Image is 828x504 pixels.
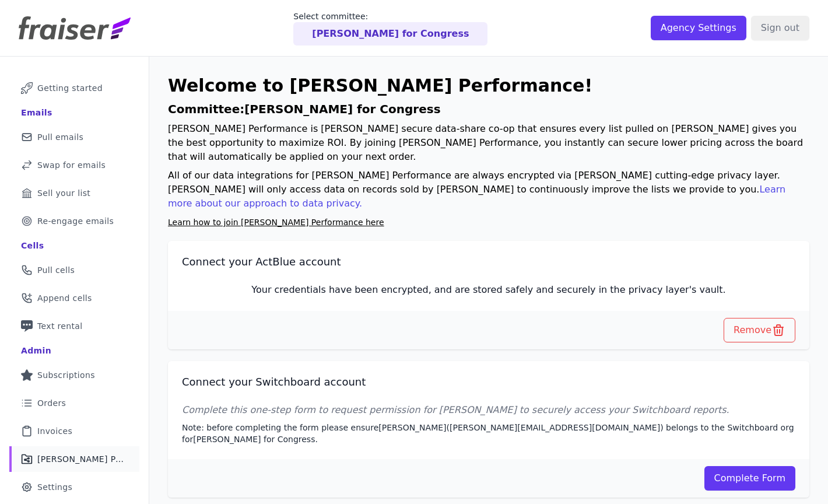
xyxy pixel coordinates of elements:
[9,313,139,339] a: Text rental
[651,16,746,40] input: Agency Settings
[9,180,139,206] a: Sell your list
[9,446,139,472] a: [PERSON_NAME] Performance
[182,255,795,269] h2: Connect your ActBlue account
[9,285,139,311] a: Append cells
[9,418,139,444] a: Invoices
[21,107,52,118] div: Emails
[37,397,66,409] span: Orders
[37,187,90,199] span: Sell your list
[182,375,795,389] h2: Connect your Switchboard account
[724,318,795,342] button: Remove
[37,131,83,143] span: Pull emails
[168,75,809,96] h1: Welcome to [PERSON_NAME] Performance!
[182,403,795,417] p: Complete this one-step form to request permission for [PERSON_NAME] to securely access your Switc...
[9,152,139,178] a: Swap for emails
[37,264,75,276] span: Pull cells
[37,453,125,465] span: [PERSON_NAME] Performance
[37,425,72,437] span: Invoices
[312,27,469,41] p: [PERSON_NAME] for Congress
[37,159,106,171] span: Swap for emails
[9,362,139,388] a: Subscriptions
[9,75,139,101] a: Getting started
[293,10,487,45] a: Select committee: [PERSON_NAME] for Congress
[751,16,809,40] input: Sign out
[182,283,795,297] p: Your credentials have been encrypted, and are stored safely and securely in the privacy layer's v...
[37,320,83,332] span: Text rental
[182,422,795,445] p: Note: before completing the form please ensure [PERSON_NAME] ( [PERSON_NAME][EMAIL_ADDRESS][DOMAI...
[168,169,809,211] p: All of our data integrations for [PERSON_NAME] Performance are always encrypted via [PERSON_NAME]...
[293,10,487,22] p: Select committee:
[21,345,51,356] div: Admin
[9,124,139,150] a: Pull emails
[37,82,103,94] span: Getting started
[37,369,95,381] span: Subscriptions
[9,257,139,283] a: Pull cells
[168,122,809,164] p: [PERSON_NAME] Performance is [PERSON_NAME] secure data-share co-op that ensures every list pulled...
[9,390,139,416] a: Orders
[704,466,796,491] a: Complete Form
[9,474,139,500] a: Settings
[21,240,44,251] div: Cells
[19,16,131,40] img: Fraiser Logo
[168,101,809,117] h1: Committee: [PERSON_NAME] for Congress
[37,481,72,493] span: Settings
[37,292,92,304] span: Append cells
[37,215,114,227] span: Re-engage emails
[9,208,139,234] a: Re-engage emails
[168,218,384,227] a: Learn how to join [PERSON_NAME] Performance here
